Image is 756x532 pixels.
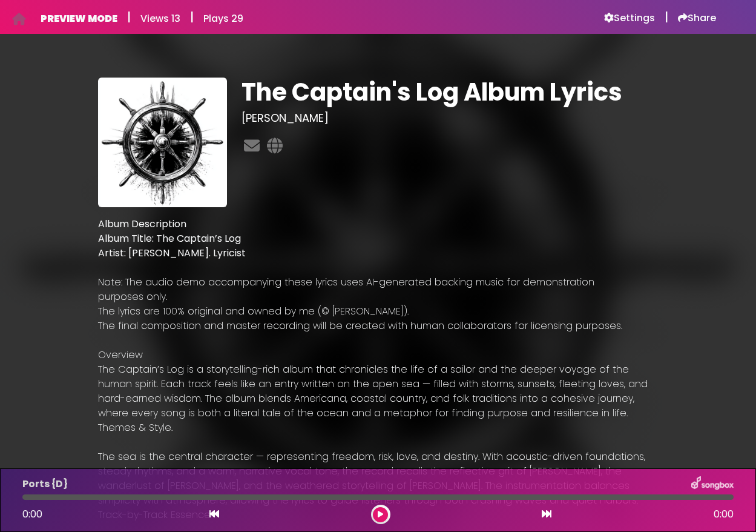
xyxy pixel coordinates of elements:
[98,217,186,231] strong: Album Description
[98,275,659,290] p: Note: The audio demo accompanying these lyrics uses AI-generated backing music for demonstration
[98,304,659,319] p: The lyrics are 100% original and owned by me (© [PERSON_NAME]).
[140,13,180,24] h6: Views 13
[691,476,734,492] img: songbox-logo-white.png
[604,12,655,24] a: Settings
[127,10,131,24] h5: |
[242,111,659,125] h3: [PERSON_NAME]
[98,421,659,435] p: Themes & Style.
[98,362,659,421] p: The Captain’s Log is a storytelling-rich album that chronicles the life of a sailor and the deepe...
[98,348,659,362] p: Overview
[98,246,246,260] strong: Artist: [PERSON_NAME]. Lyricist
[98,231,241,245] strong: Album Title: The Captain’s Log
[203,13,243,24] h6: Plays 29
[190,10,194,24] h5: |
[665,10,668,24] h5: |
[98,290,659,304] p: purposes only.
[22,477,68,491] p: Ports {D}
[98,78,228,207] img: JeJpkLSQiK2yEYya7UZe
[714,507,734,522] span: 0:00
[242,78,659,107] h1: The Captain's Log Album Lyrics
[22,507,42,521] span: 0:00
[98,319,659,333] p: The final composition and master recording will be created with human collaborators for licensing...
[678,12,716,24] a: Share
[98,450,659,508] p: The sea is the central character — representing freedom, risk, love, and destiny. With acoustic-d...
[41,13,117,24] h6: PREVIEW MODE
